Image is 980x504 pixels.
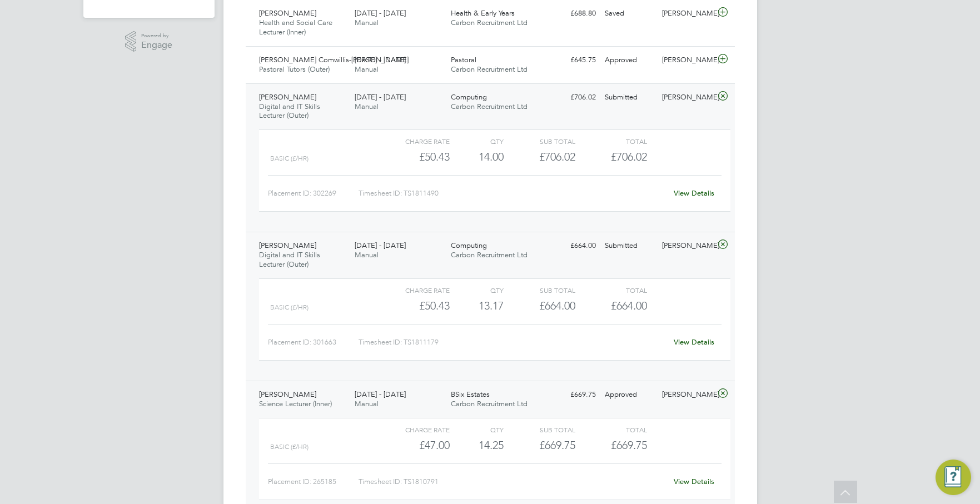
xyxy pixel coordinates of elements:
div: £706.02 [543,88,600,107]
span: [DATE] - [DATE] [355,241,406,250]
span: Carbon Recruitment Ltd [451,102,528,111]
span: [DATE] - [DATE] [355,92,406,102]
div: Charge rate [377,423,449,436]
div: Submitted [600,237,658,255]
span: £706.02 [611,150,647,163]
div: Sub Total [504,134,575,148]
span: Computing [451,241,487,250]
span: [DATE] - [DATE] [355,390,406,399]
div: [PERSON_NAME] [658,51,715,69]
div: Total [575,283,647,297]
span: Carbon Recruitment Ltd [451,250,528,260]
div: Timesheet ID: TS1810791 [359,473,667,491]
span: Pastoral [451,55,476,64]
span: [PERSON_NAME] Comwillis-[PERSON_NAME] [259,55,409,64]
span: Carbon Recruitment Ltd [451,399,528,408]
span: [PERSON_NAME] [259,92,316,102]
div: Submitted [600,88,658,107]
div: £669.75 [504,436,575,455]
div: 14.25 [450,436,504,455]
div: Placement ID: 265185 [268,473,359,491]
div: QTY [450,283,504,297]
div: Timesheet ID: TS1811179 [359,333,667,351]
span: £669.75 [611,438,647,452]
div: Placement ID: 302269 [268,184,359,202]
div: [PERSON_NAME] [658,4,715,23]
button: Engage Resource Center [936,460,971,495]
div: Saved [600,4,658,23]
span: Digital and IT Skills Lecturer (Outer) [259,102,320,121]
span: Health & Early Years [451,8,515,18]
div: QTY [450,423,504,436]
div: Charge rate [377,283,449,297]
div: £706.02 [504,148,575,166]
div: Sub Total [504,283,575,297]
div: £664.00 [504,297,575,315]
div: £664.00 [543,237,600,255]
span: Carbon Recruitment Ltd [451,18,528,27]
span: Pastoral Tutors (Outer) [259,64,330,74]
div: 14.00 [450,148,504,166]
div: £47.00 [377,436,449,455]
span: Health and Social Care Lecturer (Inner) [259,18,332,37]
div: Placement ID: 301663 [268,333,359,351]
a: View Details [674,188,714,198]
span: Basic (£/HR) [270,443,309,451]
span: basic (£/HR) [270,303,309,311]
span: Computing [451,92,487,102]
div: [PERSON_NAME] [658,88,715,107]
div: [PERSON_NAME] [658,386,715,404]
span: Digital and IT Skills Lecturer (Outer) [259,250,320,269]
div: £688.80 [543,4,600,23]
div: Approved [600,51,658,69]
div: Total [575,423,647,436]
div: QTY [450,134,504,148]
a: View Details [674,337,714,347]
span: Manual [355,64,379,74]
span: [PERSON_NAME] [259,241,316,250]
span: Powered by [141,31,172,41]
div: £50.43 [377,297,449,315]
div: 13.17 [450,297,504,315]
div: Timesheet ID: TS1811490 [359,184,667,202]
span: Science Lecturer (Inner) [259,399,332,408]
div: £669.75 [543,386,600,404]
span: Carbon Recruitment Ltd [451,64,528,74]
div: Total [575,134,647,148]
span: Manual [355,399,379,408]
span: Manual [355,18,379,27]
span: Engage [141,41,172,50]
div: [PERSON_NAME] [658,237,715,255]
div: £50.43 [377,148,449,166]
div: Sub Total [504,423,575,436]
span: [DATE] - [DATE] [355,55,406,64]
div: Approved [600,386,658,404]
span: £664.00 [611,299,647,312]
span: Manual [355,102,379,111]
span: [PERSON_NAME] [259,8,316,18]
div: £645.75 [543,51,600,69]
span: [PERSON_NAME] [259,390,316,399]
a: Powered byEngage [125,31,172,52]
span: BSix Estates [451,390,490,399]
a: View Details [674,477,714,486]
span: [DATE] - [DATE] [355,8,406,18]
span: Manual [355,250,379,260]
span: basic (£/HR) [270,154,309,162]
div: Charge rate [377,134,449,148]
